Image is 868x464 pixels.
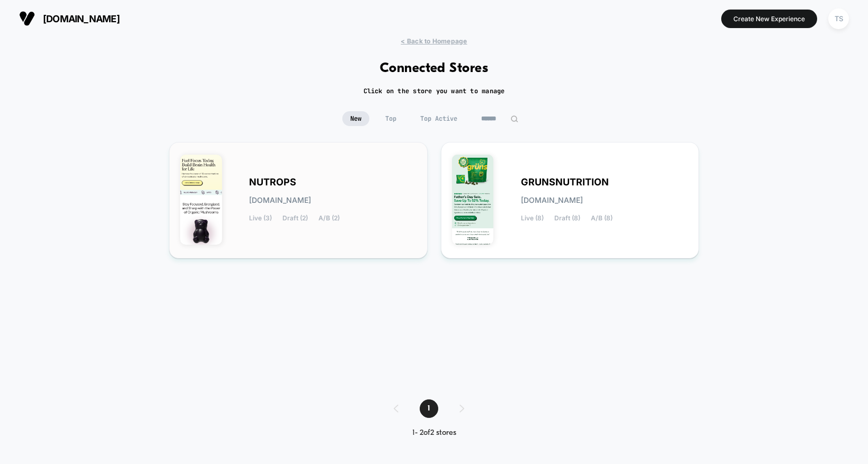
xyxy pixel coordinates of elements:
img: Visually logo [19,11,35,26]
span: A/B (8) [591,215,613,222]
span: Live (8) [521,215,544,222]
span: Draft (8) [554,215,580,222]
span: NUTROPS [249,179,296,186]
span: Live (3) [249,215,272,222]
button: Create New Experience [721,10,817,28]
span: GRUNSNUTRITION [521,179,609,186]
span: [DOMAIN_NAME] [249,197,311,204]
span: A/B (2) [318,215,340,222]
button: TS [825,8,852,30]
span: Top Active [412,111,465,126]
h1: Connected Stores [380,61,489,76]
img: edit [510,115,518,123]
span: Draft (2) [282,215,308,222]
span: Top [377,111,404,126]
span: [DOMAIN_NAME] [521,197,583,204]
div: 1 - 2 of 2 stores [383,429,485,438]
img: NUTROPS [180,155,222,245]
span: New [342,111,369,126]
span: < Back to Homepage [401,37,467,45]
button: [DOMAIN_NAME] [16,10,123,27]
span: [DOMAIN_NAME] [43,13,120,24]
img: GRUNSNUTRITION [452,155,494,245]
span: 1 [420,399,438,418]
div: TS [828,8,849,29]
h2: Click on the store you want to manage [364,87,505,95]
